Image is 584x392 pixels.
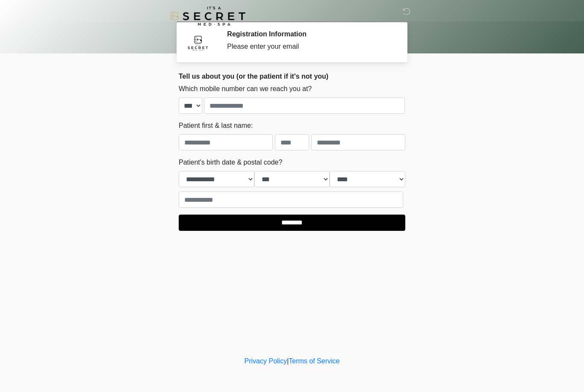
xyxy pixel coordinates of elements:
[289,357,339,365] a: Terms of Service
[179,72,405,80] h2: Tell us about you (or the patient if it's not you)
[245,357,287,365] a: Privacy Policy
[227,30,392,38] h2: Registration Information
[227,41,392,52] div: Please enter your email
[179,157,282,168] label: Patient's birth date & postal code?
[287,357,289,365] a: |
[185,30,211,56] img: Agent Avatar
[179,121,253,131] label: Patient first & last name:
[170,6,245,26] img: It's A Secret Med Spa Logo
[179,84,312,94] label: Which mobile number can we reach you at?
